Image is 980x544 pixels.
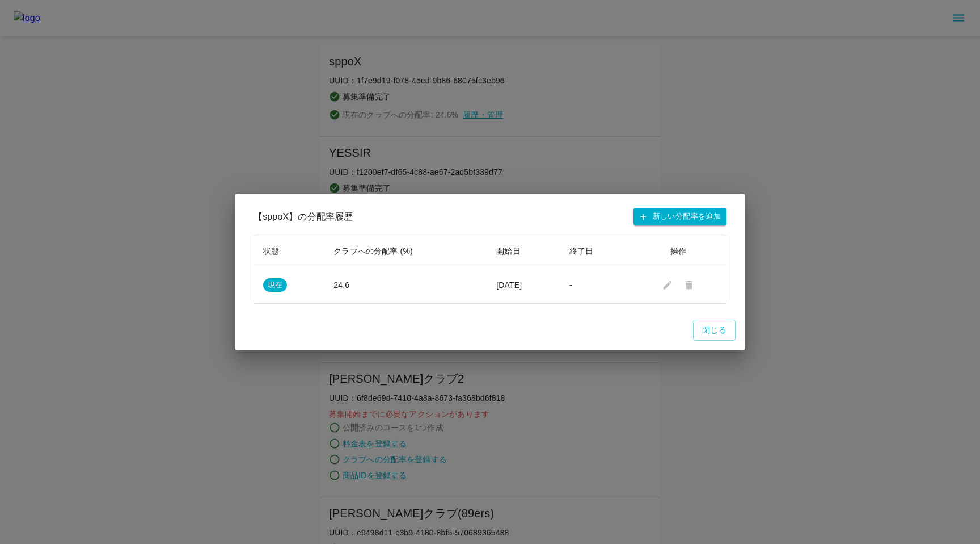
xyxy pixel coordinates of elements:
button: 新しい分配率を追加 [633,208,726,225]
td: [DATE] [487,267,560,303]
th: 操作 [631,235,726,267]
th: 開始日 [487,235,560,267]
span: 現在 [263,280,287,291]
th: 状態 [254,235,324,267]
th: 終了日 [560,235,631,267]
td: 24.6 [324,267,487,303]
p: 【 sppoX 】の分配率履歴 [254,210,353,224]
th: クラブへの分配率 (%) [324,235,487,267]
td: - [560,267,631,303]
button: 閉じる [693,320,736,341]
